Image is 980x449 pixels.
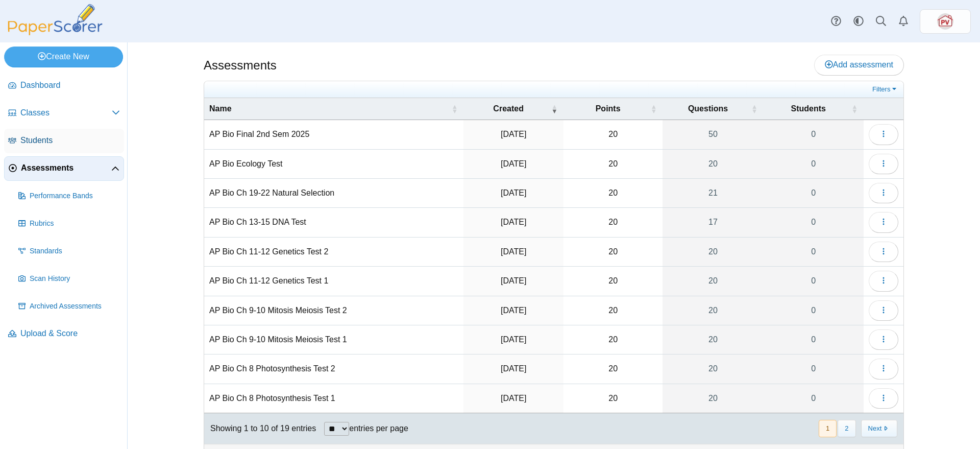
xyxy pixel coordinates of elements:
[204,384,463,413] td: AP Bio Ch 8 Photosynthesis Test 1
[861,420,897,437] button: Next
[563,325,663,355] td: 20
[563,179,663,208] td: 20
[204,238,463,267] td: AP Bio Ch 11-12 Genetics Test 2
[501,159,526,168] time: May 5, 2025 at 11:36 AM
[4,28,106,37] a: PaperScorer
[493,104,524,113] span: Created
[4,156,124,181] a: Assessments
[4,4,106,35] img: PaperScorer
[20,328,120,339] span: Upload & Score
[814,55,904,75] a: Add assessment
[663,208,763,237] a: 17
[764,355,864,383] a: 0
[764,120,864,149] a: 0
[21,162,111,174] span: Assessments
[764,325,864,354] a: 0
[204,120,463,149] td: AP Bio Final 2nd Sem 2025
[688,104,728,113] span: Questions
[204,208,463,237] td: AP Bio Ch 13-15 DNA Test
[30,301,120,312] span: Archived Assessments
[838,420,855,437] button: 2
[563,384,663,413] td: 20
[764,208,864,237] a: 0
[563,120,663,149] td: 20
[825,60,893,69] span: Add assessment
[892,10,915,33] a: Alerts
[764,384,864,413] a: 0
[764,296,864,325] a: 0
[20,107,112,119] span: Classes
[501,394,526,403] time: Jan 15, 2025 at 12:51 PM
[30,191,120,201] span: Performance Bands
[851,98,857,120] span: Students : Activate to sort
[20,80,120,91] span: Dashboard
[14,211,124,236] a: Rubrics
[20,135,120,146] span: Students
[663,355,763,383] a: 20
[663,384,763,413] a: 20
[204,179,463,208] td: AP Bio Ch 19-22 Natural Selection
[563,238,663,267] td: 20
[764,150,864,178] a: 0
[4,322,124,346] a: Upload & Score
[204,296,463,325] td: AP Bio Ch 9-10 Mitosis Meiosis Test 2
[663,238,763,266] a: 20
[563,296,663,325] td: 20
[663,150,763,178] a: 20
[4,74,124,98] a: Dashboard
[663,120,763,149] a: 50
[501,188,526,197] time: Apr 21, 2025 at 10:18 AM
[937,13,953,30] span: Tim Peevyhouse
[663,325,763,354] a: 20
[204,150,463,179] td: AP Bio Ecology Test
[14,267,124,291] a: Scan History
[501,306,526,315] time: Feb 3, 2025 at 1:05 PM
[30,219,120,229] span: Rubrics
[751,98,757,120] span: Questions : Activate to sort
[551,98,557,120] span: Created : Activate to remove sorting
[764,238,864,266] a: 0
[501,247,526,256] time: Feb 25, 2025 at 11:25 AM
[30,246,120,256] span: Standards
[563,150,663,179] td: 20
[204,325,463,355] td: AP Bio Ch 9-10 Mitosis Meiosis Test 1
[501,364,526,373] time: Jan 15, 2025 at 12:51 PM
[14,184,124,208] a: Performance Bands
[209,104,232,113] span: Name
[650,98,656,120] span: Points : Activate to sort
[764,179,864,207] a: 0
[204,355,463,384] td: AP Bio Ch 8 Photosynthesis Test 2
[14,294,124,319] a: Archived Assessments
[563,208,663,237] td: 20
[818,420,897,437] nav: pagination
[937,13,953,30] img: ps.2dGqZ33xQFlRBWZu
[501,276,526,285] time: Feb 25, 2025 at 11:24 AM
[663,296,763,325] a: 20
[451,98,457,120] span: Name : Activate to sort
[501,335,526,344] time: Feb 3, 2025 at 1:04 PM
[501,218,526,226] time: Apr 4, 2025 at 3:26 PM
[501,130,526,138] time: May 12, 2025 at 9:40 AM
[204,57,277,74] h1: Assessments
[4,101,124,126] a: Classes
[791,104,826,113] span: Students
[349,424,408,433] label: entries per page
[920,9,971,34] a: ps.2dGqZ33xQFlRBWZu
[870,84,901,94] a: Filters
[204,413,316,444] div: Showing 1 to 10 of 19 entries
[819,420,837,437] button: 1
[563,355,663,384] td: 20
[663,267,763,295] a: 20
[764,267,864,295] a: 0
[4,46,123,67] a: Create New
[30,274,120,284] span: Scan History
[14,239,124,264] a: Standards
[204,267,463,296] td: AP Bio Ch 11-12 Genetics Test 1
[4,129,124,153] a: Students
[563,267,663,296] td: 20
[663,179,763,207] a: 21
[596,104,621,113] span: Points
